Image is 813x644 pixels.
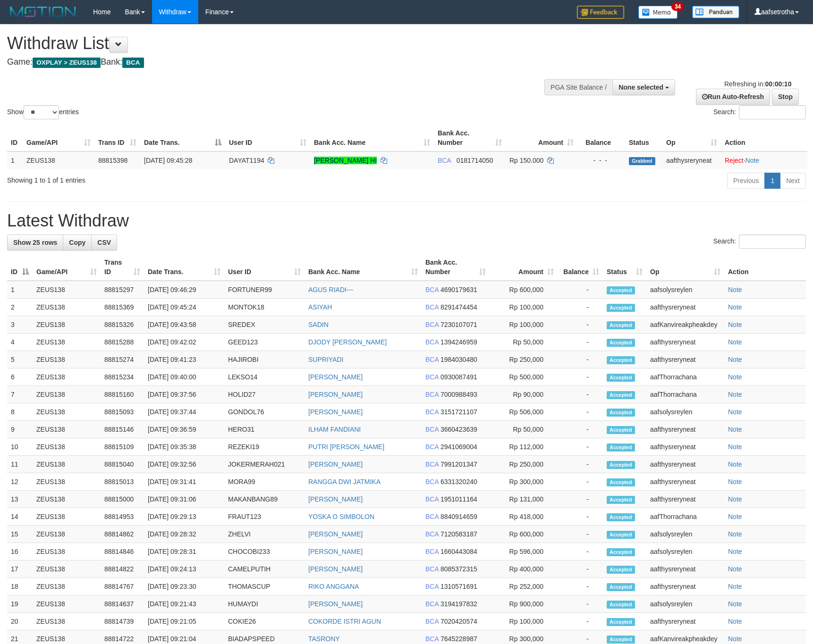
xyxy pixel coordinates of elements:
[7,386,33,403] td: 7
[7,211,806,230] h1: Latest Withdraw
[625,125,662,151] th: Status
[728,356,742,363] a: Note
[308,338,387,346] a: DJODY [PERSON_NAME]
[728,460,742,468] a: Note
[308,460,363,468] a: [PERSON_NAME]
[224,508,305,526] td: FRAUT123
[558,508,603,526] td: -
[224,438,305,456] td: REZEKI19
[308,303,332,311] a: ASIYAH
[7,473,33,491] td: 12
[728,600,742,608] a: Note
[646,368,724,386] td: aafThorrachana
[425,460,439,468] span: BCA
[646,299,724,316] td: aafthysreryneat
[440,513,477,520] span: Copy 8840914659 to clipboard
[692,6,739,18] img: panduan.png
[101,473,144,491] td: 88815013
[224,543,305,560] td: CHOCOBI233
[727,173,765,189] a: Previous
[308,600,363,608] a: [PERSON_NAME]
[558,281,603,299] td: -
[490,491,558,508] td: Rp 131,000
[713,234,806,249] label: Search:
[728,635,742,643] a: Note
[728,286,742,293] a: Note
[308,618,381,625] a: COKORDE ISTRI AGUN
[724,80,791,88] span: Refreshing in:
[144,473,224,491] td: [DATE] 09:31:41
[33,316,101,334] td: ZEUS138
[440,478,477,485] span: Copy 6331320240 to clipboard
[728,478,742,485] a: Note
[7,368,33,386] td: 6
[7,34,533,53] h1: Withdraw List
[101,254,144,281] th: Trans ID: activate to sort column ascending
[144,351,224,368] td: [DATE] 09:41:23
[144,386,224,403] td: [DATE] 09:37:56
[98,157,127,164] span: 88815398
[646,403,724,421] td: aafsolysreylen
[63,234,92,251] a: Copy
[662,125,721,151] th: Op: activate to sort column ascending
[440,495,477,503] span: Copy 1951011164 to clipboard
[490,456,558,473] td: Rp 250,000
[7,172,332,185] div: Showing 1 to 1 of 1 entries
[7,281,33,299] td: 1
[33,491,101,508] td: ZEUS138
[33,299,101,316] td: ZEUS138
[224,281,305,299] td: FORTUNER99
[425,565,439,573] span: BCA
[24,105,59,119] select: Showentries
[144,421,224,438] td: [DATE] 09:36:59
[646,473,724,491] td: aafthysreryneat
[425,391,439,398] span: BCA
[490,254,558,281] th: Amount: activate to sort column ascending
[558,386,603,403] td: -
[7,508,33,526] td: 14
[101,386,144,403] td: 88815160
[308,548,363,555] a: [PERSON_NAME]
[607,409,635,417] span: Accepted
[725,157,744,164] a: Reject
[728,565,742,573] a: Note
[33,438,101,456] td: ZEUS138
[581,156,621,165] div: - - -
[33,508,101,526] td: ZEUS138
[7,526,33,543] td: 15
[224,473,305,491] td: MORA99
[101,421,144,438] td: 88815146
[144,543,224,560] td: [DATE] 09:28:31
[69,239,85,246] span: Copy
[13,239,57,246] span: Show 25 rows
[7,334,33,351] td: 4
[728,495,742,503] a: Note
[646,456,724,473] td: aafthysreryneat
[425,530,439,538] span: BCA
[425,426,439,433] span: BCA
[224,351,305,368] td: HAJIROBI
[7,299,33,316] td: 2
[7,456,33,473] td: 11
[509,157,543,164] span: Rp 150.000
[308,635,340,643] a: TASRONY
[607,461,635,469] span: Accepted
[728,373,742,381] a: Note
[438,157,451,164] span: BCA
[646,421,724,438] td: aafthysreryneat
[224,526,305,543] td: ZHELVI
[764,173,780,189] a: 1
[33,254,101,281] th: Game/API: activate to sort column ascending
[490,438,558,456] td: Rp 112,000
[607,339,635,347] span: Accepted
[308,478,381,485] a: RANGGA DWI JATMIKA
[765,80,791,88] strong: 00:00:10
[7,254,33,281] th: ID: activate to sort column descending
[728,426,742,433] a: Note
[728,321,742,328] a: Note
[646,560,724,578] td: aafthysreryneat
[607,304,635,312] span: Accepted
[434,125,506,151] th: Bank Acc. Number: activate to sort column ascending
[224,560,305,578] td: CAMELPUTIH
[224,386,305,403] td: HOLID27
